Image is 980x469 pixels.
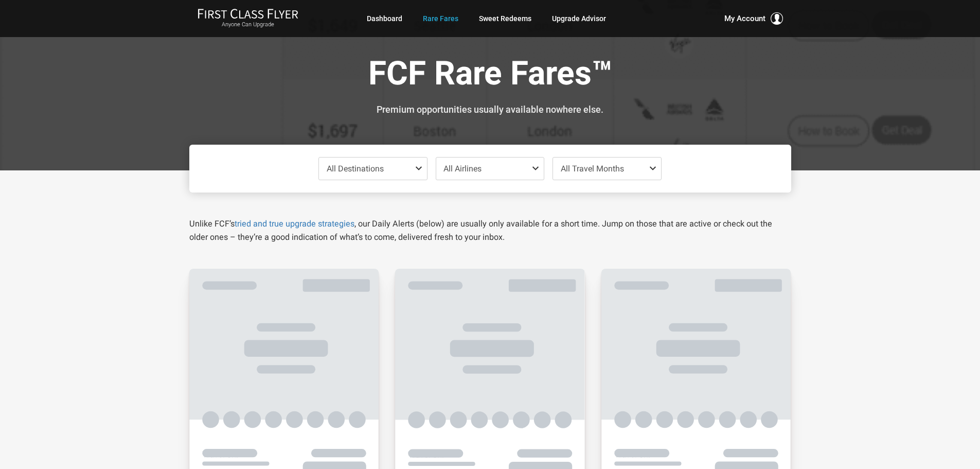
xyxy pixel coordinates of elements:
[367,9,402,28] a: Dashboard
[443,164,482,173] span: All Airlines
[724,12,783,25] button: My Account
[197,56,783,95] h1: FCF Rare Fares™
[724,12,765,25] span: My Account
[198,21,298,28] small: Anyone Can Upgrade
[479,9,531,28] a: Sweet Redeems
[327,164,384,173] span: All Destinations
[198,8,298,29] a: First Class FlyerAnyone Can Upgrade
[423,9,458,28] a: Rare Fares
[189,217,791,244] p: Unlike FCF’s , our Daily Alerts (below) are usually only available for a short time. Jump on thos...
[235,219,354,229] a: tried and true upgrade strategies
[552,9,606,28] a: Upgrade Advisor
[561,164,624,173] span: All Travel Months
[198,8,298,19] img: First Class Flyer
[197,105,783,115] h3: Premium opportunities usually available nowhere else.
